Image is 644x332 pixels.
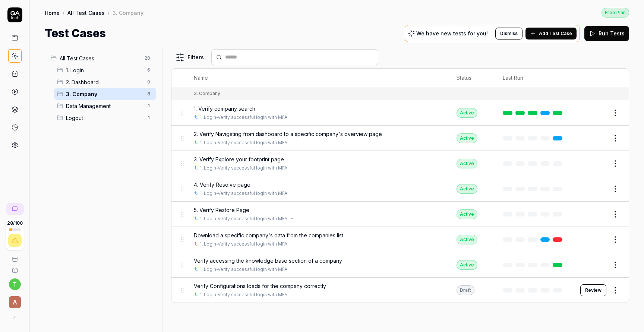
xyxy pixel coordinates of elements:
[602,7,629,18] button: Free Plan
[289,216,295,222] button: Open selector
[525,28,577,39] button: Add Test Case
[9,278,21,290] button: t
[66,66,143,74] span: 1. Login
[54,100,156,112] div: Drag to reorderData Management1
[66,78,143,86] span: 2. Dashboard
[449,69,495,87] th: Status
[194,105,255,113] span: 1. Verify company search
[457,260,477,270] div: Active
[113,9,143,16] div: 3. Company
[54,64,156,76] div: Drag to reorder1. Login6
[171,202,629,227] tr: 5. Verify Restore Page1. Login-Verify successful login with MFAOpen selectorActive
[60,54,140,62] span: All Test Cases
[63,9,64,16] div: /
[200,190,287,197] a: 1. Login-Verify successful login with MFA
[200,215,287,222] a: 1. Login-Verify successful login with MFA
[171,151,629,176] tr: 3. Verify Explore your footprint page1. Login-Verify successful login with MFAActive
[3,262,26,274] a: Documentation
[171,252,629,278] tr: Verify accessing the knowledge base section of a company1. Login-Verify successful login with MFA...
[200,139,287,146] a: 1. Login-Verify successful login with MFA
[457,108,477,118] div: Active
[457,184,477,194] div: Active
[67,9,105,16] a: All Test Cases
[171,227,629,252] tr: Download a specific company's data from the companies list1. Login-Verify successful login with M...
[194,206,249,214] span: 5. Verify Restore Page
[54,88,156,100] div: Drag to reorder3. Company8
[171,278,629,303] tr: Verify Configurations loads for the company correctly1. Login-Verify successful login with MFADra...
[144,66,153,75] span: 6
[144,89,153,98] span: 8
[200,291,287,298] a: 1. Login-Verify successful login with MFA
[200,114,287,121] a: 1. Login-Verify successful login with MFA
[66,90,143,98] span: 3. Company
[194,90,220,97] div: 3. Company
[45,25,106,42] h1: Test Cases
[171,50,208,65] button: Filters
[3,290,26,310] button: A
[194,181,250,189] span: 4. Verify Resolve page
[200,241,287,247] a: 1. Login-Verify successful login with MFA
[7,221,23,225] span: 28 / 100
[194,231,343,239] span: Download a specific company's data from the companies list
[457,133,477,143] div: Active
[416,31,488,36] p: We have new tests for you!
[54,76,156,88] div: Drag to reorder2. Dashboard0
[6,203,24,215] a: New conversation
[584,26,629,41] button: Run Tests
[186,69,449,87] th: Name
[3,250,26,262] a: Book a call with us
[144,113,153,122] span: 1
[9,296,21,308] span: A
[171,126,629,151] tr: 2. Verify Navigating from dashboard to a specific company's overview page1. Login-Verify successf...
[108,9,110,16] div: /
[539,30,572,37] span: Add Test Case
[457,235,477,244] div: Active
[194,257,342,265] span: Verify accessing the knowledge base section of a company
[580,284,606,296] button: Review
[495,28,523,39] button: Dismiss
[142,54,153,63] span: 20
[194,155,284,163] span: 3. Verify Explore your footprint page
[495,69,573,87] th: Last Run
[457,209,477,219] div: Active
[194,130,382,138] span: 2. Verify Navigating from dashboard to a specific company's overview page
[54,112,156,124] div: Drag to reorderLogout1
[171,176,629,202] tr: 4. Verify Resolve page1. Login-Verify successful login with MFAActive
[457,285,474,295] div: Draft
[200,266,287,273] a: 1. Login-Verify successful login with MFA
[45,9,60,16] a: Home
[144,78,153,86] span: 0
[194,282,326,290] span: Verify Configurations loads for the company correctly
[457,159,477,168] div: Active
[66,102,143,110] span: Data Management
[200,165,287,171] a: 1. Login-Verify successful login with MFA
[171,100,629,126] tr: 1. Verify company search1. Login-Verify successful login with MFAActive
[144,101,153,110] span: 1
[66,114,143,122] span: Logout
